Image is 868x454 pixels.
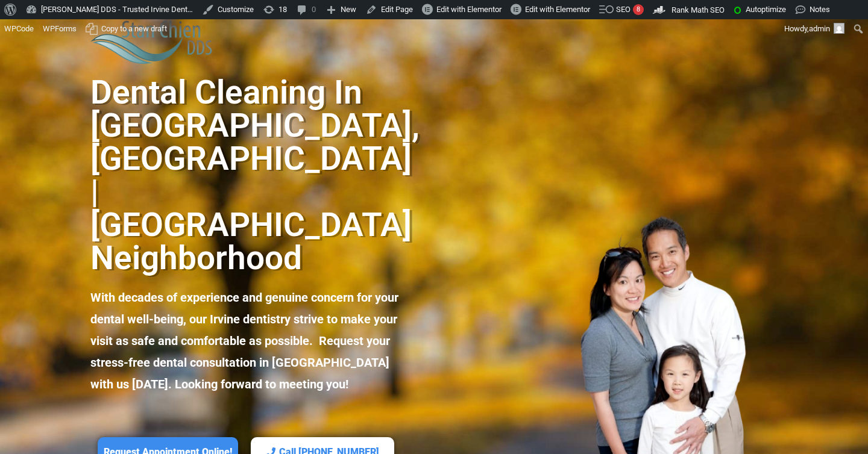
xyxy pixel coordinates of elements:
span: admin [809,24,830,33]
a: Howdy, [780,19,849,39]
h2: Dental Cleaning in [GEOGRAPHIC_DATA], [GEOGRAPHIC_DATA] | [GEOGRAPHIC_DATA] Neighborhood [90,76,400,275]
span: Edit with Elementor [525,5,590,14]
span: Copy to a new draft [101,19,167,39]
img: Stan Chien DDS Best Irvine Dentist Logo [90,19,214,64]
span: Edit with Elementor [436,5,502,14]
a: WPForms [39,19,81,39]
span: Rank Math SEO [671,5,725,14]
p: With decades of experience and genuine concern for your dental well-being, our Irvine dentistry s... [90,287,400,395]
div: 8 [633,4,644,15]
